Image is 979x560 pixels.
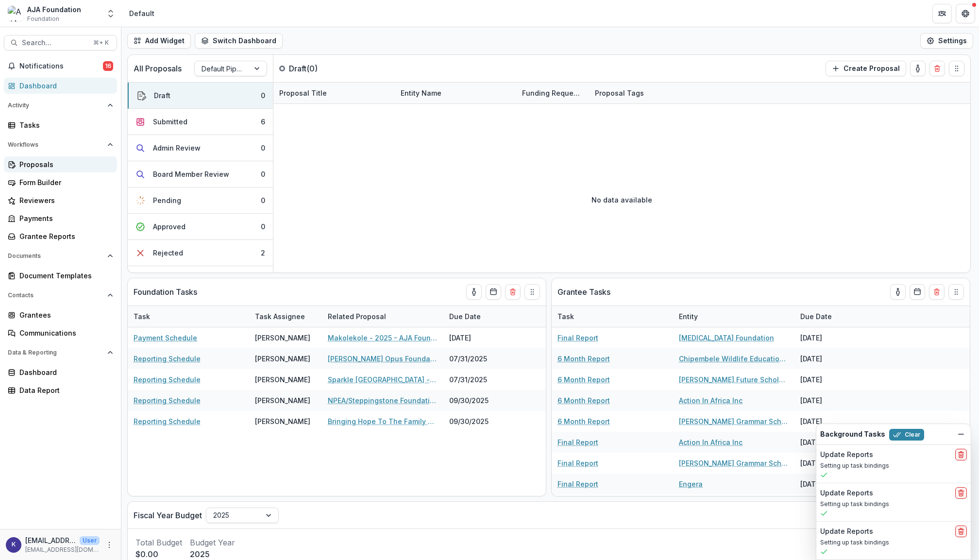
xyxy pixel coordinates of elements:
[486,284,501,300] button: Calendar
[4,210,117,226] a: Payments
[153,143,201,153] div: Admin Review
[19,177,109,187] div: Form Builder
[679,416,789,426] a: [PERSON_NAME] Grammar School Pathfinder Program
[443,311,487,322] div: Due Date
[794,432,867,453] div: [DATE]
[557,286,610,298] p: Grantee Tasks
[949,61,964,76] button: Drag
[673,306,794,327] div: Entity
[255,416,310,426] div: [PERSON_NAME]
[134,395,201,406] a: Reporting Schedule
[19,231,109,241] div: Grantee Reports
[22,39,87,47] span: Search...
[261,221,265,232] div: 0
[505,284,521,300] button: Delete card
[910,61,926,76] button: toggle-assigned-to-me
[820,430,885,439] h2: Background Tasks
[128,161,273,187] button: Board Member Review0
[443,348,516,369] div: 07/31/2025
[820,500,967,509] p: Setting up task bindings
[134,374,201,385] a: Reporting Schedule
[679,395,743,406] a: Action In Africa Inc
[794,306,867,327] div: Due Date
[134,63,182,74] p: All Proposals
[128,214,273,240] button: Approved0
[4,364,117,380] a: Dashboard
[255,333,310,343] div: [PERSON_NAME]
[443,390,516,411] div: 09/30/2025
[956,4,975,23] button: Get Help
[4,228,117,244] a: Grantee Reports
[552,311,580,322] div: Task
[395,83,516,103] div: Entity Name
[255,354,310,364] div: [PERSON_NAME]
[128,306,249,327] div: Task
[19,328,109,338] div: Communications
[328,333,438,343] a: Makolekole - 2025 - AJA Foundation Discretionary Payment Form
[4,156,117,172] a: Proposals
[328,354,438,364] a: [PERSON_NAME] Opus Foundation - 2025 - AJA Foundation Grant Application
[153,221,186,232] div: Approved
[128,83,273,109] button: Draft0
[273,83,395,103] div: Proposal Title
[955,526,967,537] button: delete
[249,311,311,322] div: Task Assignee
[322,306,443,327] div: Related Proposal
[910,284,925,300] button: Calendar
[128,109,273,135] button: Submitted6
[261,195,265,205] div: 0
[557,374,610,385] a: 6 Month Report
[920,33,973,49] button: Settings
[591,195,652,205] p: No data available
[190,548,235,560] p: 2025
[134,286,197,298] p: Foundation Tasks
[820,451,873,459] h2: Update Reports
[255,395,310,406] div: [PERSON_NAME]
[794,311,838,322] div: Due Date
[19,159,109,170] div: Proposals
[8,349,103,356] span: Data & Reporting
[516,83,589,103] div: Funding Requested
[27,15,59,23] span: Foundation
[135,537,182,548] p: Total Budget
[794,390,867,411] div: [DATE]
[249,306,322,327] div: Task Assignee
[12,542,16,548] div: kjarrett@ajafoundation.org
[27,4,81,15] div: AJA Foundation
[195,33,283,49] button: Switch Dashboard
[4,117,117,133] a: Tasks
[4,137,117,153] button: Open Workflows
[794,453,867,474] div: [DATE]
[134,509,202,521] p: Fiscal Year Budget
[552,306,673,327] div: Task
[4,268,117,284] a: Document Templates
[794,411,867,432] div: [DATE]
[8,141,103,148] span: Workflows
[153,169,229,179] div: Board Member Review
[261,143,265,153] div: 0
[19,385,109,395] div: Data Report
[261,90,265,101] div: 0
[4,174,117,190] a: Form Builder
[4,78,117,94] a: Dashboard
[929,61,945,76] button: Delete card
[135,548,182,560] p: $0.00
[679,458,789,468] a: [PERSON_NAME] Grammar School Pathfinder Program
[8,292,103,299] span: Contacts
[955,449,967,460] button: delete
[820,538,967,547] p: Setting up task bindings
[395,88,447,98] div: Entity Name
[589,88,650,98] div: Proposal Tags
[19,310,109,320] div: Grantees
[19,62,103,70] span: Notifications
[19,271,109,281] div: Document Templates
[557,437,598,447] a: Final Report
[679,374,789,385] a: [PERSON_NAME] Future Scholars
[443,369,516,390] div: 07/31/2025
[4,288,117,303] button: Open Contacts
